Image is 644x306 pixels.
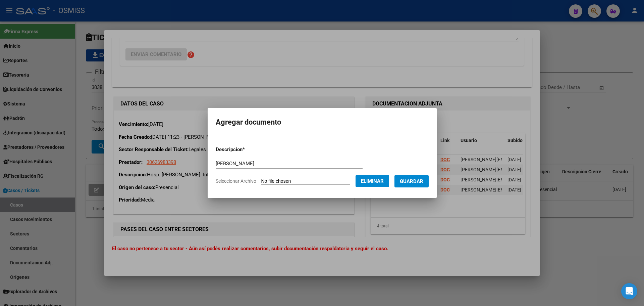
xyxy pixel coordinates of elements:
[216,116,429,129] h2: Agregar documento
[216,146,280,154] p: Descripcion
[356,175,389,187] button: Eliminar
[361,178,384,184] span: Eliminar
[394,175,429,187] button: Guardar
[216,178,256,184] span: Seleccionar Archivo
[400,178,423,184] span: Guardar
[621,283,637,299] div: Open Intercom Messenger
